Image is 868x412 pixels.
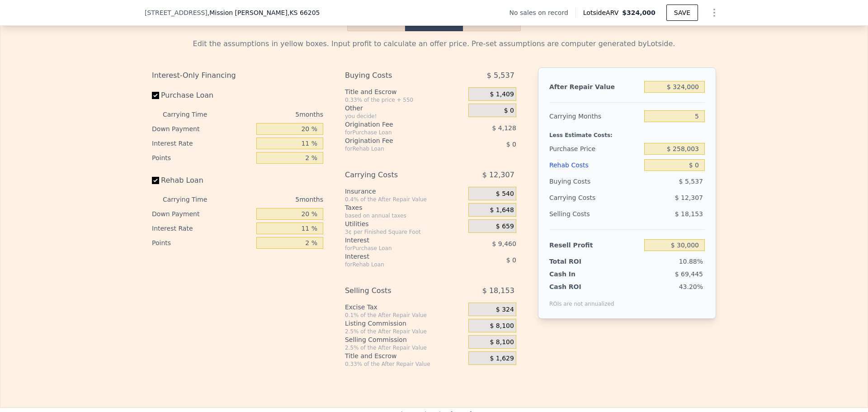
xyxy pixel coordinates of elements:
[345,167,446,183] div: Carrying Costs
[145,8,208,17] span: [STREET_ADDRESS]
[152,221,253,236] div: Interest Rate
[345,245,446,252] div: for Purchase Loan
[163,107,222,122] div: Carrying Time
[345,145,446,152] div: for Rehab Loan
[345,228,465,236] div: 3¢ per Finished Square Foot
[492,124,516,132] span: $ 4,128
[496,223,514,231] span: $ 659
[506,256,516,264] span: $ 0
[345,335,465,344] div: Selling Commission
[345,104,465,113] div: Other
[549,237,641,253] div: Resell Profit
[345,312,465,319] div: 0.1% of the After Repair Value
[152,136,253,151] div: Interest Rate
[549,291,614,308] div: ROIs are not annualized
[496,190,514,198] span: $ 540
[482,167,514,183] span: $ 12,307
[549,173,641,189] div: Buying Costs
[345,351,465,360] div: Title and Escrow
[288,9,320,16] span: , KS 66205
[549,108,641,124] div: Carrying Months
[152,177,159,184] input: Rehab Loan
[345,360,465,368] div: 0.33% of the After Repair Value
[152,67,323,84] div: Interest-Only Financing
[152,87,253,104] label: Purchase Loan
[345,203,465,212] div: Taxes
[163,192,222,207] div: Carrying Time
[675,270,703,278] span: $ 69,445
[345,283,446,299] div: Selling Costs
[675,194,703,201] span: $ 12,307
[549,270,606,279] div: Cash In
[679,283,703,290] span: 43.20%
[152,236,253,250] div: Points
[504,107,514,115] span: $ 0
[225,107,323,122] div: 5 months
[345,219,465,228] div: Utilities
[490,322,514,330] span: $ 8,100
[549,124,705,141] div: Less Estimate Costs:
[506,141,516,148] span: $ 0
[345,120,446,129] div: Origination Fee
[345,113,465,120] div: you decide!
[492,240,516,247] span: $ 9,460
[345,328,465,335] div: 2.5% of the After Repair Value
[679,258,703,265] span: 10.88%
[345,261,446,268] div: for Rehab Loan
[490,338,514,346] span: $ 8,100
[549,189,606,206] div: Carrying Costs
[549,157,641,173] div: Rehab Costs
[345,303,465,312] div: Excise Tax
[345,236,446,245] div: Interest
[152,151,253,165] div: Points
[345,319,465,328] div: Listing Commission
[345,67,446,84] div: Buying Costs
[490,355,514,363] span: $ 1,629
[549,141,641,157] div: Purchase Price
[152,92,159,99] input: Purchase Loan
[152,172,253,189] label: Rehab Loan
[152,122,253,136] div: Down Payment
[675,210,703,218] span: $ 18,153
[549,79,641,95] div: After Repair Value
[490,206,514,214] span: $ 1,648
[225,192,323,207] div: 5 months
[152,38,716,49] div: Edit the assumptions in yellow boxes. Input profit to calculate an offer price. Pre-set assumptio...
[152,207,253,221] div: Down Payment
[549,206,641,222] div: Selling Costs
[345,87,465,96] div: Title and Escrow
[679,178,703,185] span: $ 5,537
[345,212,465,219] div: based on annual taxes
[622,9,656,16] span: $324,000
[208,8,320,17] span: , Mission [PERSON_NAME]
[345,252,446,261] div: Interest
[496,306,514,314] span: $ 324
[509,8,576,17] div: No sales on record
[666,5,698,21] button: SAVE
[705,4,723,22] button: Show Options
[345,129,446,136] div: for Purchase Loan
[345,96,465,104] div: 0.33% of the price + 550
[345,187,465,196] div: Insurance
[487,67,514,84] span: $ 5,537
[549,282,614,291] div: Cash ROI
[549,257,606,266] div: Total ROI
[345,344,465,351] div: 2.5% of the After Repair Value
[345,196,465,203] div: 0.4% of the After Repair Value
[490,90,514,99] span: $ 1,409
[583,8,622,17] span: Lotside ARV
[482,283,514,299] span: $ 18,153
[345,136,446,145] div: Origination Fee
